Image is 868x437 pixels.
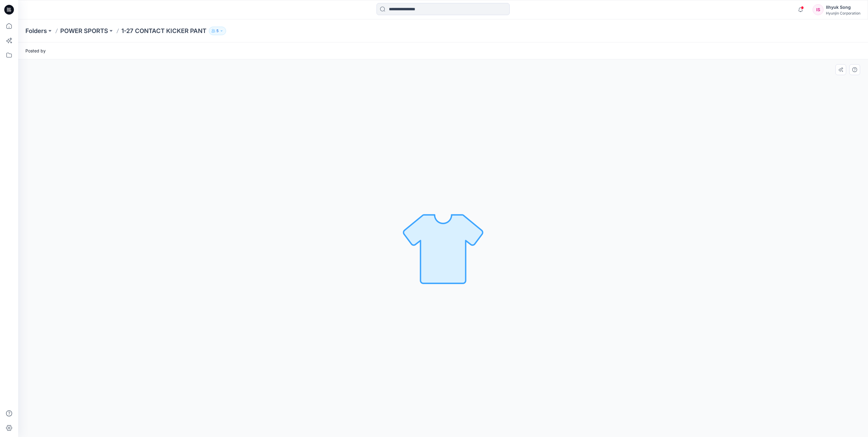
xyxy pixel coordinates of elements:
img: No Outline [401,206,485,291]
a: Folders [25,27,47,35]
p: 1-27 CONTACT KICKER PANT [121,27,206,35]
span: Posted by [25,48,46,54]
div: IS [813,4,824,15]
a: POWER SPORTS [60,27,108,35]
button: 5 [209,27,226,35]
p: 5 [216,28,219,34]
div: Ilhyuk Song [826,4,860,11]
div: Hyunjin Corporation [826,11,860,15]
